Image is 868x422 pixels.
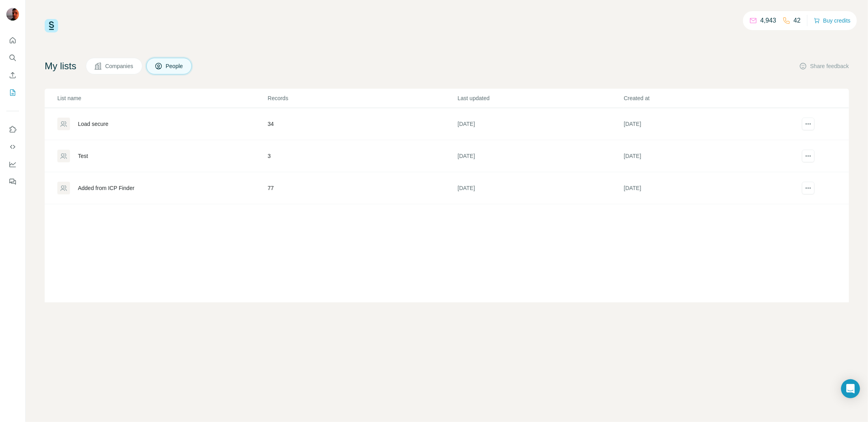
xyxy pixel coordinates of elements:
button: Search [6,51,19,65]
td: [DATE] [457,108,623,140]
button: Enrich CSV [6,68,19,82]
td: 77 [267,172,457,204]
button: Use Surfe on LinkedIn [6,122,19,137]
button: Use Surfe API [6,140,19,154]
td: 34 [267,108,457,140]
button: Share feedback [799,62,849,70]
td: [DATE] [624,108,790,140]
td: [DATE] [624,140,790,172]
img: Avatar [6,8,19,21]
button: actions [802,182,815,194]
button: My lists [6,86,19,100]
div: Added from ICP Finder [78,184,134,192]
button: Feedback [6,175,19,189]
button: Buy credits [814,15,851,26]
p: Records [268,94,457,102]
p: 42 [794,16,801,25]
button: actions [802,118,815,130]
p: List name [57,94,267,102]
p: 4,943 [760,16,776,25]
p: Created at [624,94,789,102]
div: Load secure [78,120,108,128]
div: Test [78,152,88,160]
span: Companies [105,62,134,70]
button: Dashboard [6,157,19,171]
span: People [166,62,184,70]
td: [DATE] [624,172,790,204]
h4: My lists [45,60,76,72]
td: [DATE] [457,172,623,204]
button: actions [802,150,815,162]
td: 3 [267,140,457,172]
button: Quick start [6,33,19,48]
div: Open Intercom Messenger [841,379,860,398]
td: [DATE] [457,140,623,172]
p: Last updated [458,94,623,102]
img: Surfe Logo [45,19,58,32]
